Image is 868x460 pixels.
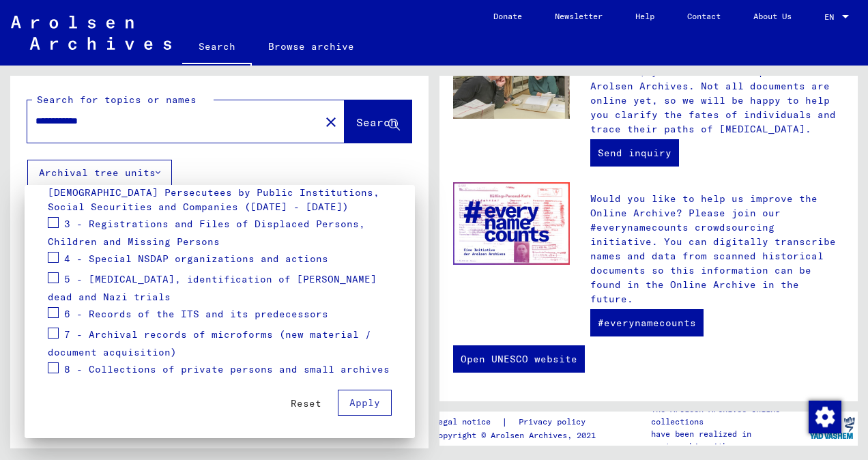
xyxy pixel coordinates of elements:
[48,272,377,303] span: 5 - [MEDICAL_DATA], identification of [PERSON_NAME] dead and Nazi trials
[64,307,328,319] span: 6 - Records of the ITS and its predecessors
[291,397,321,409] span: Reset
[48,168,379,213] span: 2 - Registration of [DEMOGRAPHIC_DATA] and [DEMOGRAPHIC_DATA] Persecutees by Public Institutions,...
[48,217,365,248] span: 3 - Registrations and Files of Displaced Persons, Children and Missing Persons
[280,391,332,416] button: Reset
[808,400,841,433] div: Change consent
[64,362,390,375] span: 8 - Collections of private persons and small archives
[349,397,380,409] span: Apply
[338,390,392,416] button: Apply
[64,252,328,264] span: 4 - Special NSDAP organizations and actions
[809,401,841,433] img: Change consent
[48,328,371,358] span: 7 - Archival records of microforms (new material / document acquisition)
